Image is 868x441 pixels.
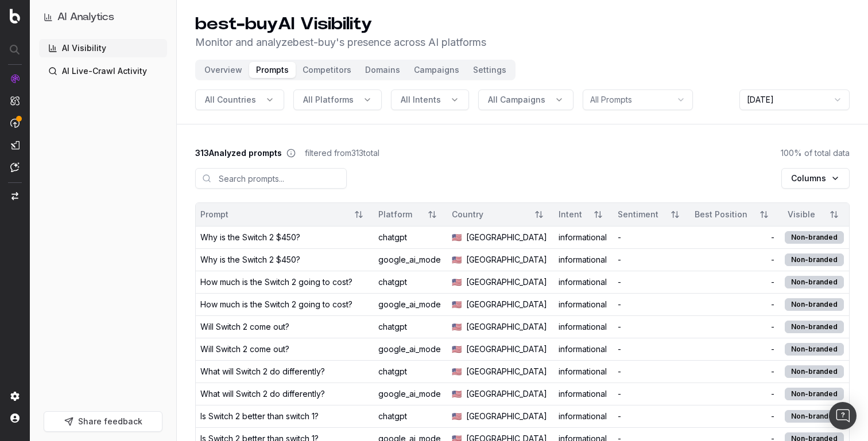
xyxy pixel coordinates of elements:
[618,366,685,377] div: -
[200,276,352,288] div: How much is the Switch 2 going to cost?
[754,204,774,225] button: Sort
[378,344,443,355] div: google_ai_mode
[378,209,417,220] div: Platform
[452,366,462,377] span: 🇺🇸
[305,147,379,159] span: filtered from 313 total
[785,276,844,288] div: Non-branded
[618,299,685,310] div: -
[452,232,462,243] span: 🇺🇸
[10,118,20,128] img: Activation
[452,254,462,266] span: 🇺🇸
[200,232,300,243] div: Why is the Switch 2 $450?
[618,388,685,400] div: -
[200,299,352,310] div: How much is the Switch 2 going to cost?
[785,321,844,333] div: Non-branded
[200,366,325,377] div: What will Switch 2 do differently?
[695,388,774,400] div: -
[452,411,462,422] span: 🇺🇸
[695,321,774,333] div: -
[358,62,407,78] button: Domains
[10,392,20,401] img: Setting
[785,388,844,400] div: Non-branded
[784,209,819,220] div: Visible
[785,365,844,378] div: Non-branded
[249,62,296,78] button: Prompts
[488,94,545,106] span: All Campaigns
[10,413,20,423] img: My account
[200,321,289,333] div: Will Switch 2 come out?
[824,204,844,225] button: Sort
[200,388,325,400] div: What will Switch 2 do differently?
[559,388,609,400] div: informational
[452,209,524,220] div: Country
[695,232,774,243] div: -
[44,9,162,25] button: AI Analytics
[378,254,443,266] div: google_ai_mode
[559,344,609,355] div: informational
[559,366,609,377] div: informational
[378,321,443,333] div: chatgpt
[559,276,609,288] div: informational
[529,204,549,225] button: Sort
[378,411,443,422] div: chatgpt
[407,62,466,78] button: Campaigns
[378,388,443,400] div: google_ai_mode
[195,14,486,34] h1: best-buy AI Visibility
[195,168,347,189] input: Search prompts...
[695,411,774,422] div: -
[466,254,547,266] span: [GEOGRAPHIC_DATA]
[559,321,609,333] div: informational
[559,254,609,266] div: informational
[785,343,844,356] div: Non-branded
[466,232,547,243] span: [GEOGRAPHIC_DATA]
[785,298,844,311] div: Non-branded
[10,9,20,24] img: Botify logo
[785,253,844,266] div: Non-branded
[466,62,513,78] button: Settings
[452,388,462,400] span: 🇺🇸
[378,299,443,310] div: google_ai_mode
[618,321,685,333] div: -
[466,366,547,377] span: [GEOGRAPHIC_DATA]
[618,344,685,355] div: -
[452,299,462,310] span: 🇺🇸
[695,209,749,220] div: Best Position
[466,276,547,288] span: [GEOGRAPHIC_DATA]
[200,254,300,266] div: Why is the Switch 2 $450?
[466,344,547,355] span: [GEOGRAPHIC_DATA]
[39,62,167,80] a: AI Live-Crawl Activity
[695,299,774,310] div: -
[781,147,850,159] span: 100 % of total data
[197,62,249,78] button: Overview
[695,366,774,377] div: -
[559,232,609,243] div: informational
[44,411,162,432] button: Share feedback
[695,254,774,266] div: -
[665,204,685,225] button: Sort
[10,74,20,83] img: Analytics
[296,62,358,78] button: Competitors
[785,231,844,244] div: Non-branded
[785,410,844,423] div: Non-branded
[559,209,583,220] div: Intent
[452,344,462,355] span: 🇺🇸
[618,254,685,266] div: -
[559,299,609,310] div: informational
[618,411,685,422] div: -
[422,204,443,225] button: Sort
[303,94,354,106] span: All Platforms
[695,276,774,288] div: -
[829,402,857,430] div: Open Intercom Messenger
[781,168,850,189] button: Columns
[195,34,486,50] p: Monitor and analyze best-buy 's presence across AI platforms
[195,147,282,159] span: 313 Analyzed prompts
[10,96,20,106] img: Intelligence
[348,204,369,225] button: Sort
[466,388,547,400] span: [GEOGRAPHIC_DATA]
[618,276,685,288] div: -
[588,204,609,225] button: Sort
[618,232,685,243] div: -
[466,299,547,310] span: [GEOGRAPHIC_DATA]
[401,94,441,106] span: All Intents
[10,141,20,150] img: Studio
